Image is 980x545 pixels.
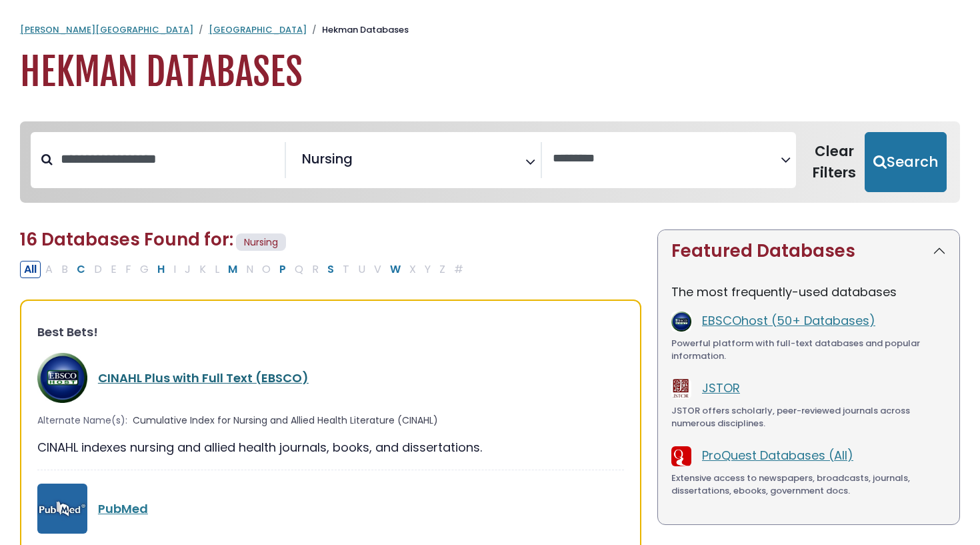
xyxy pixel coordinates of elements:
[865,132,947,192] button: Submit for Search Results
[323,261,338,278] button: Filter Results S
[20,261,41,278] button: All
[20,260,469,277] div: Alpha-list to filter by first letter of database name
[153,261,169,278] button: Filter Results H
[553,152,781,166] textarea: Search
[702,312,875,329] a: EBSCOhost (50+ Databases)
[297,149,353,169] li: Nursing
[307,23,409,37] li: Hekman Databases
[73,261,89,278] button: Filter Results C
[53,148,285,170] input: Search database by title or keyword
[20,121,960,203] nav: Search filters
[20,23,960,37] nav: breadcrumb
[37,438,624,456] div: CINAHL indexes nursing and allied health journals, books, and dissertations.
[37,414,127,428] span: Alternate Name(s):
[98,370,309,386] a: CINAHL Plus with Full Text (EBSCO)
[275,261,290,278] button: Filter Results P
[236,233,286,251] span: Nursing
[671,404,946,430] div: JSTOR offers scholarly, peer-reviewed journals across numerous disciplines.
[658,230,959,272] button: Featured Databases
[671,472,946,498] div: Extensive access to newspapers, broadcasts, journals, dissertations, ebooks, government docs.
[20,50,960,95] h1: Hekman Databases
[37,325,624,340] h3: Best Bets!
[671,337,946,363] div: Powerful platform with full-text databases and popular information.
[702,447,853,464] a: ProQuest Databases (All)
[386,261,405,278] button: Filter Results W
[20,23,193,36] a: [PERSON_NAME][GEOGRAPHIC_DATA]
[20,227,233,251] span: 16 Databases Found for:
[671,283,946,301] p: The most frequently-used databases
[98,500,148,517] a: PubMed
[133,414,438,428] span: Cumulative Index for Nursing and Allied Health Literature (CINAHL)
[702,380,740,396] a: JSTOR
[355,156,365,170] textarea: Search
[224,261,241,278] button: Filter Results M
[209,23,307,36] a: [GEOGRAPHIC_DATA]
[804,132,865,192] button: Clear Filters
[302,149,353,169] span: Nursing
